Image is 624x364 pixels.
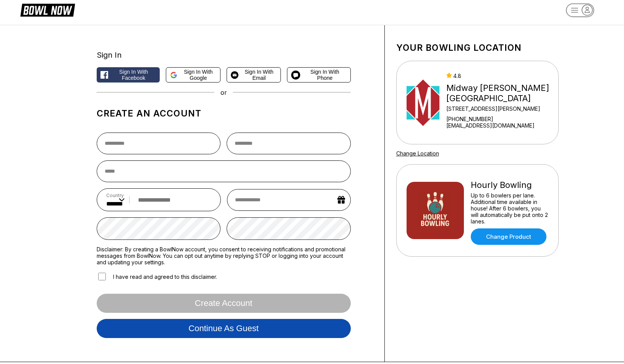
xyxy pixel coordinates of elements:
div: or [97,89,351,96]
button: Sign in with Google [166,67,220,83]
div: Midway [PERSON_NAME][GEOGRAPHIC_DATA] [446,83,555,104]
img: Hourly Bowling [407,182,464,239]
h1: Create an account [97,108,351,119]
button: Continue as guest [97,319,351,338]
img: Midway Bowling - Carlisle [407,74,440,131]
div: Up to 6 bowlers per lane. Additional time available in house! After 6 bowlers, you will automatic... [471,192,548,225]
div: Sign In [97,50,351,60]
div: 4.8 [446,73,555,79]
label: Country [106,193,125,198]
button: Sign in with Facebook [97,67,160,83]
a: Change Location [396,150,439,157]
input: I have read and agreed to this disclaimer. [98,273,106,280]
div: Hourly Bowling [471,180,548,190]
div: [PHONE_NUMBER] [446,116,555,122]
button: Sign in with Phone [287,67,351,83]
span: Sign in with Email [241,69,277,81]
label: I have read and agreed to this disclaimer. [97,272,217,281]
a: [EMAIL_ADDRESS][DOMAIN_NAME] [446,122,555,129]
h1: Your bowling location [396,42,559,53]
button: Sign in with Email [227,67,281,83]
span: Sign in with Facebook [111,69,156,81]
span: Sign in with Google [180,69,216,81]
label: Disclaimer: By creating a BowlNow account, you consent to receiving notifications and promotional... [97,246,351,265]
a: Change Product [471,228,546,245]
div: [STREET_ADDRESS][PERSON_NAME] [446,105,555,112]
span: Sign in with Phone [303,69,347,81]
